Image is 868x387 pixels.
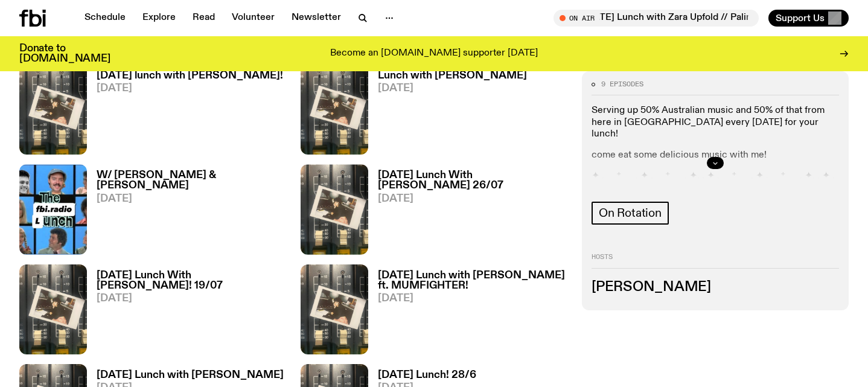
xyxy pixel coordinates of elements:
[97,170,286,191] h3: W/ [PERSON_NAME] & [PERSON_NAME]
[97,83,283,94] span: [DATE]
[97,293,286,304] span: [DATE]
[599,207,662,220] span: On Rotation
[87,270,286,354] a: [DATE] Lunch With [PERSON_NAME]! 19/07[DATE]
[77,10,133,27] a: Schedule
[592,202,669,225] a: On Rotation
[368,71,527,155] a: Lunch with [PERSON_NAME][DATE]
[368,170,567,254] a: [DATE] Lunch With [PERSON_NAME] 26/07[DATE]
[97,194,286,204] span: [DATE]
[378,370,476,380] h3: [DATE] Lunch! 28/6
[378,83,527,94] span: [DATE]
[330,48,538,59] p: Become an [DOMAIN_NAME] supporter [DATE]
[378,293,567,304] span: [DATE]
[87,170,286,254] a: W/ [PERSON_NAME] & [PERSON_NAME][DATE]
[301,264,368,354] img: A polaroid of Ella Avni in the studio on top of the mixer which is also located in the studio.
[97,270,286,291] h3: [DATE] Lunch With [PERSON_NAME]! 19/07
[592,254,839,269] h2: Hosts
[592,106,839,141] p: Serving up 50% Australian music and 50% of that from here in [GEOGRAPHIC_DATA] every [DATE] for y...
[87,71,283,155] a: [DATE] lunch with [PERSON_NAME]![DATE]
[768,10,849,27] button: Support Us
[378,194,567,204] span: [DATE]
[19,65,87,155] img: A polaroid of Ella Avni in the studio on top of the mixer which is also located in the studio.
[554,10,759,27] button: On Air[DATE] Lunch with Zara Upfold // Palimpsests
[19,43,110,64] h3: Donate to [DOMAIN_NAME]
[592,281,839,294] h3: [PERSON_NAME]
[225,10,282,27] a: Volunteer
[97,71,283,81] h3: [DATE] lunch with [PERSON_NAME]!
[378,170,567,191] h3: [DATE] Lunch With [PERSON_NAME] 26/07
[97,370,284,380] h3: [DATE] Lunch with [PERSON_NAME]
[776,13,825,24] span: Support Us
[185,10,222,27] a: Read
[19,264,87,354] img: A polaroid of Ella Avni in the studio on top of the mixer which is also located in the studio.
[135,10,183,27] a: Explore
[601,81,643,88] span: 9 episodes
[378,71,527,81] h3: Lunch with [PERSON_NAME]
[301,65,368,155] img: A polaroid of Ella Avni in the studio on top of the mixer which is also located in the studio.
[284,10,348,27] a: Newsletter
[378,270,567,291] h3: [DATE] Lunch with [PERSON_NAME] ft. MUMFIGHTER!
[368,270,567,354] a: [DATE] Lunch with [PERSON_NAME] ft. MUMFIGHTER![DATE]
[301,164,368,254] img: A polaroid of Ella Avni in the studio on top of the mixer which is also located in the studio.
